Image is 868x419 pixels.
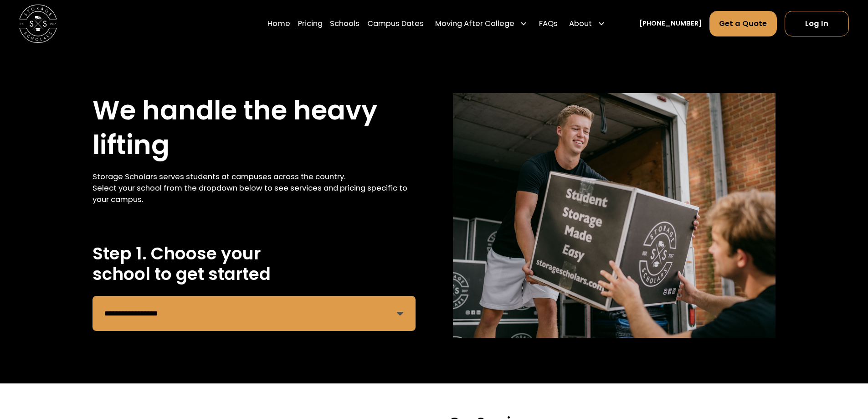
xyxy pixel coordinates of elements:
a: [PHONE_NUMBER] [639,19,702,29]
img: Storage Scholars main logo [19,5,57,42]
form: Remind Form [92,296,415,331]
a: Home [267,10,290,37]
h1: We handle the heavy lifting [92,93,415,162]
img: storage scholar [453,93,775,338]
a: home [19,5,57,42]
div: Moving After College [435,18,514,30]
a: Log In [785,11,849,36]
div: About [565,10,609,37]
a: Campus Dates [367,10,424,37]
div: Storage Scholars serves students at campuses across the country. Select your school from the drop... [92,171,415,206]
div: About [569,18,592,30]
div: Moving After College [431,10,532,37]
a: Pricing [298,10,323,37]
a: FAQs [539,10,558,37]
a: Get a Quote [709,11,777,36]
a: Schools [330,10,360,37]
h2: Step 1. Choose your school to get started [92,243,415,285]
